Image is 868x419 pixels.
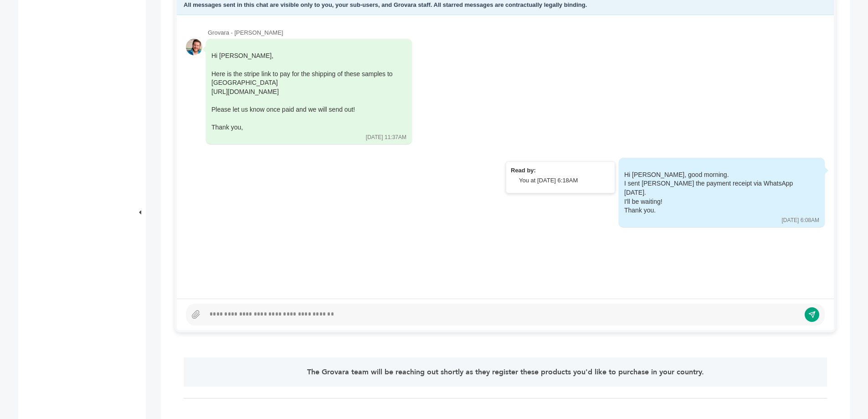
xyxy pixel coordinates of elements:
div: Thank you, [211,123,394,132]
div: [DATE] 6:08AM [782,217,819,224]
div: You at [DATE] 6:18AM [519,176,610,185]
div: Hi [PERSON_NAME], [211,52,394,132]
div: Here is the stripe link to pay for the shipping of these samples to [GEOGRAPHIC_DATA] [211,70,394,88]
div: Grovara - [PERSON_NAME] [208,29,825,37]
p: The Grovara team will be reaching out shortly as they register these products you'd like to purch... [209,367,801,378]
strong: Read by: [511,167,536,174]
div: Hi [PERSON_NAME], good morning. I sent [PERSON_NAME] the payment receipt via WhatsApp [DATE]. I'l... [624,171,806,215]
div: [DATE] 11:37AM [366,134,406,141]
div: [URL][DOMAIN_NAME] [211,88,394,97]
div: Please let us know once paid and we will send out! [211,105,394,114]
